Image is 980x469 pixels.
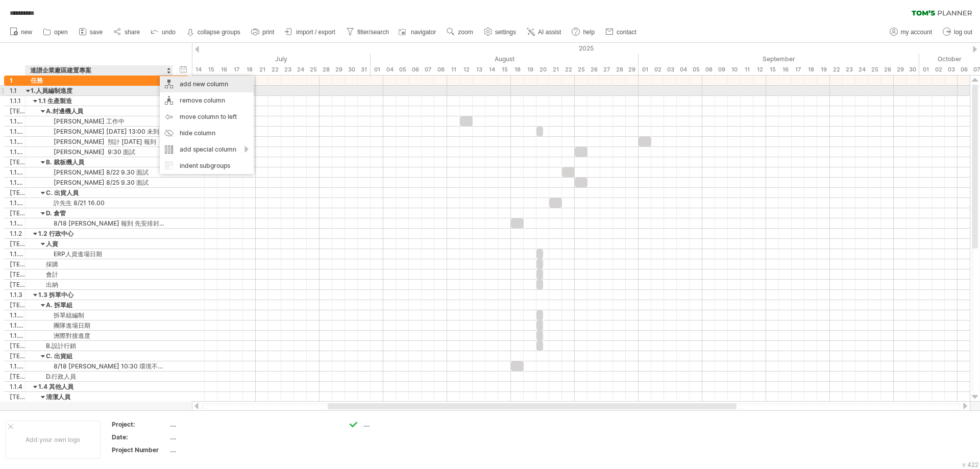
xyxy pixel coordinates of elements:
div: [TECHNICAL_ID] [10,106,25,116]
div: 許先生 8/21 16.00 [31,198,167,208]
div: B. 裁板機人員 [31,157,167,167]
div: 會計 [31,269,167,279]
div: 1.4 其他人員 [31,382,167,391]
div: Wednesday, 27 August 2025 [600,64,613,75]
div: [PERSON_NAME] 8/25 9.30 面試 [31,178,167,187]
span: print [262,29,274,36]
div: [TECHNICAL_ID] [10,280,25,289]
div: .... [170,446,256,454]
a: filter/search [344,26,392,39]
div: Thursday, 17 July 2025 [230,64,243,75]
div: Monday, 28 July 2025 [320,64,332,75]
div: 拆單組編制 [31,310,167,320]
div: ​ [562,167,575,177]
a: contact [603,26,640,39]
div: Monday, 11 August 2025 [447,64,460,75]
span: contact [617,29,636,36]
div: 1.1.1 [10,96,25,106]
span: zoom [458,29,473,36]
div: 8/18 [PERSON_NAME] 10:30 環境不適合 [31,361,167,371]
a: print [249,26,277,39]
div: ​ [536,269,543,279]
div: [TECHNICAL_ID] [10,188,25,198]
div: 出納 [31,280,167,289]
div: ​ [536,280,543,289]
div: .... [170,420,256,429]
div: indent subgroups [160,158,254,174]
a: share [111,26,143,39]
div: Thursday, 31 July 2025 [358,64,371,75]
div: Wednesday, 16 July 2025 [217,64,230,75]
div: .... [170,433,256,441]
div: A. 拆單組 [31,300,167,310]
div: move column to left [160,109,254,125]
div: Friday, 8 August 2025 [434,64,447,75]
div: ​ [575,147,587,157]
div: 採購 [31,259,167,269]
div: 1.1.1.1.4 [10,147,25,157]
div: [PERSON_NAME] 預計 [DATE] 報到 [31,137,167,146]
div: 1.3 拆單中心 [31,290,167,300]
div: 1.1.3.3.1 [10,361,25,371]
div: 1.2 行政中心 [31,229,167,238]
div: 1.1.1.4.1 [10,218,25,228]
div: Tuesday, 9 September 2025 [715,64,728,75]
div: 8/18 [PERSON_NAME] 報到 先安排封邊機學習 [31,218,167,228]
div: Friday, 12 September 2025 [753,64,766,75]
div: Thursday, 14 August 2025 [485,64,498,75]
div: [TECHNICAL_ID] [10,372,25,381]
div: 任務 [31,76,167,85]
span: filter/search [357,29,389,36]
div: [PERSON_NAME] 8/22 9.30 面試 [31,167,167,177]
div: 1.1.4 [10,382,25,391]
div: 1.1.1.3.1 [10,198,25,208]
div: Tuesday, 22 July 2025 [268,64,281,75]
div: Friday, 1 August 2025 [371,64,383,75]
div: [TECHNICAL_ID] [10,300,25,310]
div: [TECHNICAL_ID] [10,392,25,402]
div: Monday, 18 August 2025 [511,64,524,75]
div: Date: [112,433,168,441]
span: settings [495,29,516,36]
div: Thursday, 11 September 2025 [741,64,753,75]
div: [TECHNICAL_ID] [10,157,25,167]
div: 1.1.2 [10,229,25,238]
div: Thursday, 7 August 2025 [422,64,434,75]
div: 1.1 [10,86,25,95]
div: [PERSON_NAME] [DATE] 13:00 未到廠面試 [31,127,167,136]
div: Project Number [112,446,168,454]
a: help [569,26,598,39]
a: undo [148,26,179,39]
div: Wednesday, 13 August 2025 [473,64,485,75]
div: ​ [536,341,543,351]
div: Friday, 15 August 2025 [498,64,511,75]
div: Monday, 29 September 2025 [894,64,906,75]
div: C. 出貨人員 [31,188,167,198]
div: 洲際對接進度 [31,331,167,340]
div: Thursday, 18 September 2025 [804,64,817,75]
div: 達譜企業廠區建置專案 [30,65,167,76]
div: [TECHNICAL_ID] [10,351,25,361]
div: ​ [511,361,524,371]
div: Add your own logo [5,421,101,459]
a: navigator [397,26,439,39]
div: [TECHNICAL_ID] [10,269,25,279]
div: ​ [536,320,543,330]
div: Thursday, 4 September 2025 [677,64,690,75]
div: Tuesday, 26 August 2025 [587,64,600,75]
a: AI assist [524,26,564,39]
div: Friday, 25 July 2025 [307,64,320,75]
div: remove column [160,92,254,109]
div: add new column [160,76,254,92]
div: ​ [460,116,473,126]
div: Monday, 21 July 2025 [256,64,268,75]
div: ​ [549,198,562,208]
span: open [54,29,68,36]
div: Friday, 19 September 2025 [817,64,830,75]
div: ​ [536,249,543,259]
div: 1.人員編制進度 [31,86,167,95]
div: 1.1.1.2.1 [10,167,25,177]
div: [TECHNICAL_ID] [10,208,25,218]
div: Wednesday, 3 September 2025 [664,64,677,75]
div: 1.1.1.2.2 [10,178,25,187]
